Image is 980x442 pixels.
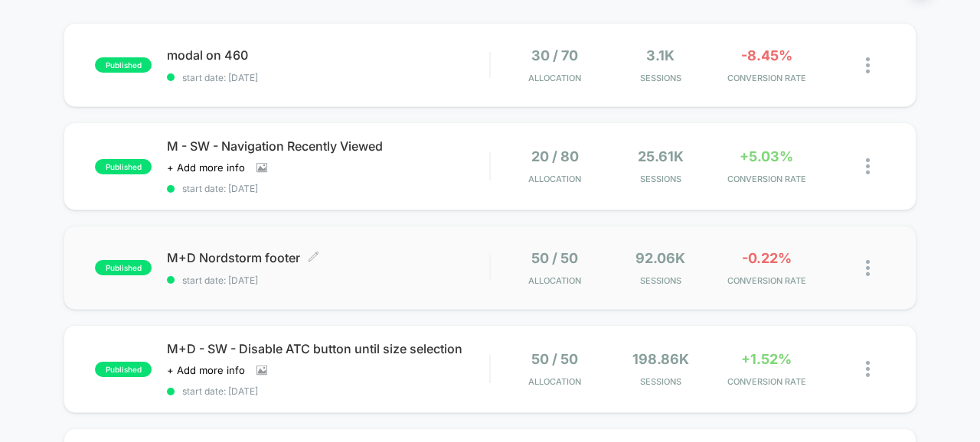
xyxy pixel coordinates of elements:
span: + Add more info [167,364,245,376]
span: 50 / 50 [531,351,578,367]
span: M+D Nordstorm footer [167,250,489,265]
img: close [866,260,870,276]
span: published [95,159,152,174]
img: close [866,158,870,174]
span: 25.61k [638,148,684,164]
span: 20 / 80 [531,148,579,164]
span: + Add more info [167,161,245,174]
span: published [95,57,152,73]
span: M+D - SW - Disable ATC button until size selection [167,341,489,356]
span: CONVERSION RATE [717,174,815,184]
span: Allocation [528,73,581,83]
span: CONVERSION RATE [717,275,815,286]
span: modal on 460 [167,47,489,63]
span: 92.06k [635,250,685,266]
span: Sessions [612,275,710,286]
span: published [95,260,152,275]
span: start date: [DATE] [167,275,489,286]
span: Allocation [528,275,581,286]
span: start date: [DATE] [167,72,489,83]
img: close [866,57,870,73]
span: Sessions [612,174,710,184]
span: 30 / 70 [531,47,578,63]
span: start date: [DATE] [167,183,489,194]
span: Sessions [612,376,710,387]
span: Allocation [528,376,581,387]
span: 3.1k [646,47,675,63]
span: Sessions [612,73,710,83]
span: CONVERSION RATE [717,73,815,83]
span: M - SW - Navigation Recently Viewed [167,138,489,154]
span: published [95,362,152,377]
span: Allocation [528,174,581,184]
span: +5.03% [740,148,793,164]
span: -8.45% [741,47,792,63]
span: -0.22% [742,250,792,266]
span: CONVERSION RATE [717,376,815,387]
span: start date: [DATE] [167,385,489,397]
span: +1.52% [741,351,792,367]
img: close [866,361,870,377]
span: 198.86k [632,351,689,367]
span: 50 / 50 [531,250,578,266]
